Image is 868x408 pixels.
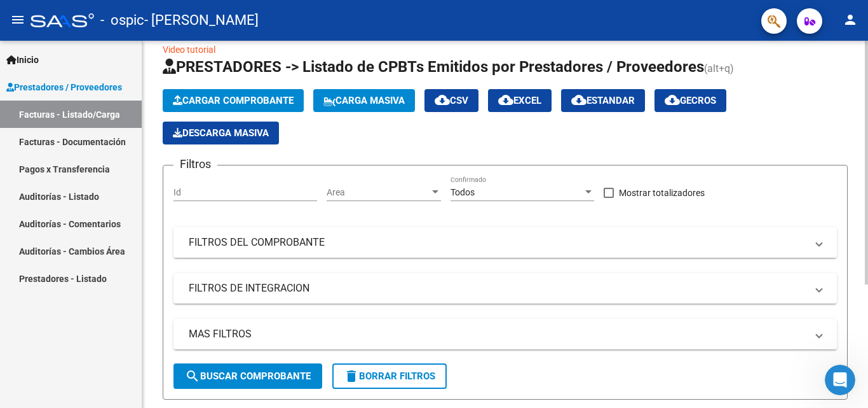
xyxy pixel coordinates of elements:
[665,95,716,106] span: Gecros
[825,365,855,395] iframe: Intercom live chat
[144,6,259,34] span: - [PERSON_NAME]
[189,236,806,250] mat-panel-title: FILTROS DEL COMPROBANTE
[173,273,837,304] mat-expansion-panel-header: FILTROS DE INTEGRACION
[435,92,450,108] mat-icon: cloud_download
[173,319,837,349] mat-expansion-panel-header: MAS FILTROS
[100,6,144,34] span: - ospic
[654,89,726,112] button: Gecros
[498,92,513,108] mat-icon: cloud_download
[323,95,405,106] span: Carga Masiva
[189,281,806,295] mat-panel-title: FILTROS DE INTEGRACION
[424,89,478,112] button: CSV
[10,12,25,27] mat-icon: menu
[173,95,294,106] span: Cargar Comprobante
[163,89,304,112] button: Cargar Comprobante
[163,122,279,144] button: Descarga Masiva
[313,89,415,112] button: Carga Masiva
[665,92,680,108] mat-icon: cloud_download
[163,122,279,144] app-download-masive: Descarga masiva de comprobantes (adjuntos)
[185,369,200,384] mat-icon: search
[843,12,858,27] mat-icon: person
[173,127,269,139] span: Descarga Masiva
[451,187,475,197] span: Todos
[6,80,122,94] span: Prestadores / Proveedores
[327,187,430,198] span: Area
[344,369,359,384] mat-icon: delete
[173,363,322,389] button: Buscar Comprobante
[435,95,468,106] span: CSV
[163,58,704,76] span: PRESTADORES -> Listado de CPBTs Emitidos por Prestadores / Proveedores
[488,89,552,112] button: EXCEL
[6,53,39,67] span: Inicio
[571,92,587,108] mat-icon: cloud_download
[619,185,705,200] span: Mostrar totalizadores
[571,95,635,106] span: Estandar
[332,363,447,389] button: Borrar Filtros
[561,89,645,112] button: Estandar
[189,327,806,341] mat-panel-title: MAS FILTROS
[498,95,541,106] span: EXCEL
[185,370,311,382] span: Buscar Comprobante
[173,155,217,173] h3: Filtros
[704,62,734,74] span: (alt+q)
[163,45,215,55] a: Video tutorial
[173,227,837,258] mat-expansion-panel-header: FILTROS DEL COMPROBANTE
[344,370,435,382] span: Borrar Filtros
